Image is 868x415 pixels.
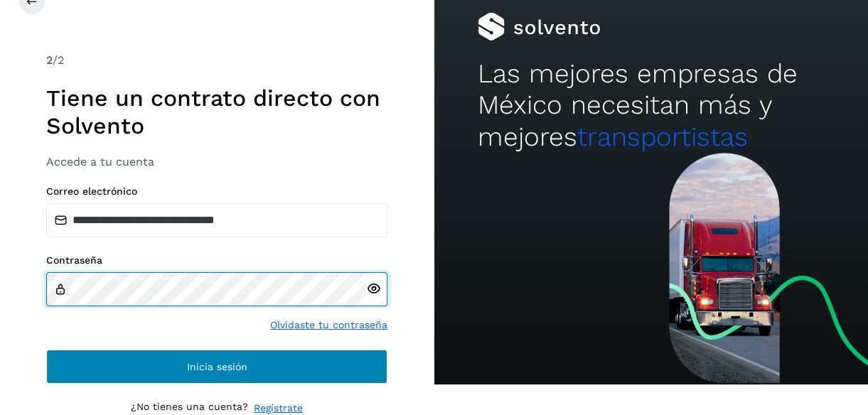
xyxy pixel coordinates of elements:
[46,53,53,67] span: 2
[46,254,387,266] label: Contraseña
[478,58,825,153] h2: Las mejores empresas de México necesitan más y mejores
[46,85,387,139] h1: Tiene un contrato directo con Solvento
[46,350,387,384] button: Inicia sesión
[46,155,387,168] h3: Accede a tu cuenta
[187,362,247,372] span: Inicia sesión
[270,318,387,333] a: Olvidaste tu contraseña
[46,52,387,69] div: /2
[46,185,387,198] label: Correo electrónico
[577,122,748,152] span: transportistas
